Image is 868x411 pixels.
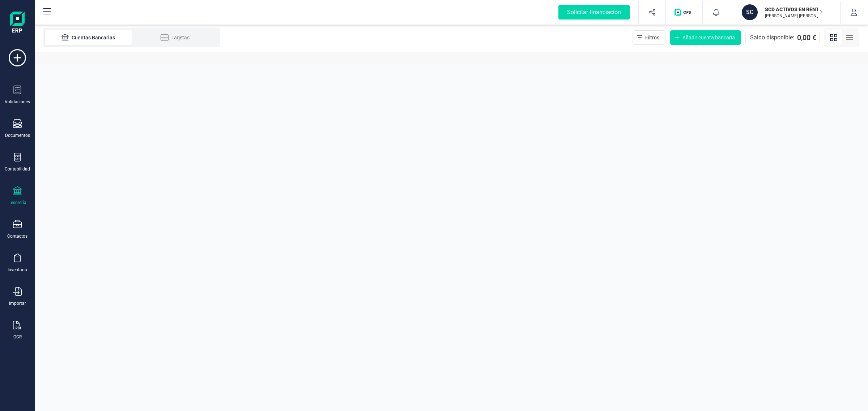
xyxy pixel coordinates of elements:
[59,34,117,41] div: Cuentas Bancarias
[558,5,630,20] div: Solicitar financiación
[742,4,758,20] div: SC
[682,34,735,41] span: Añadir cuenta bancaria
[7,233,27,239] div: Contactos
[645,34,659,41] span: Filtros
[765,13,823,19] p: [PERSON_NAME] [PERSON_NAME]
[750,33,794,42] span: Saldo disponible:
[146,34,204,41] div: Tarjetas
[797,33,816,43] span: 0,00 €
[8,267,27,273] div: Inventario
[10,12,25,35] img: Logo Finanedi
[739,1,831,24] button: SCSCD ACTIVOS EN RENTABILIDAD SL[PERSON_NAME] [PERSON_NAME]
[9,300,26,306] div: Importar
[5,99,30,105] div: Validaciones
[5,133,30,138] div: Documentos
[13,334,22,340] div: OCR
[670,30,741,45] button: Añadir cuenta bancaria
[633,30,665,45] button: Filtros
[9,200,26,205] div: Tesorería
[675,9,694,16] img: Logo de OPS
[550,1,638,24] button: Solicitar financiación
[5,166,30,172] div: Contabilidad
[670,1,698,24] button: Logo de OPS
[765,6,823,13] p: SCD ACTIVOS EN RENTABILIDAD SL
